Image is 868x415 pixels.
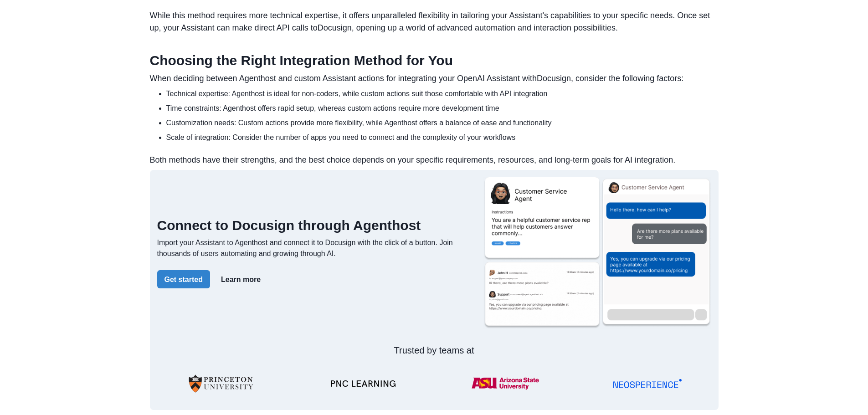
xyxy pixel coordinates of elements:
[471,364,539,403] img: ASU-Logo.png
[157,217,476,234] h2: Connect to Docusign through Agenthost
[150,10,719,34] p: While this method requires more technical expertise, it offers unparalleled flexibility in tailor...
[483,177,711,329] img: Agenthost.ai
[157,343,711,357] p: Trusted by teams at
[166,118,719,128] li: Customization needs: Custom actions provide more flexibility, while Agenthost offers a balance of...
[214,270,268,288] button: Learn more
[157,270,210,288] button: Get started
[166,88,719,99] li: Technical expertise: Agenthost is ideal for non-coders, while custom actions suit those comfortab...
[329,380,397,388] img: PNC-LEARNING-Logo-v2.1.webp
[157,237,476,259] p: Import your Assistant to Agenthost and connect it to Docusign with the click of a button. Join th...
[166,132,719,143] li: Scale of integration: Consider the number of apps you need to connect and the complexity of your ...
[166,103,719,114] li: Time constraints: Agenthost offers rapid setup, whereas custom actions require more development time
[150,52,719,69] h2: Choosing the Right Integration Method for You
[187,364,255,403] img: University-of-Princeton-Logo.png
[613,379,682,388] img: NSP_Logo_Blue.svg
[150,154,719,166] p: Both methods have their strengths, and the best choice depends on your specific requirements, res...
[150,72,719,85] p: When deciding between Agenthost and custom Assistant actions for integrating your OpenAI Assistan...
